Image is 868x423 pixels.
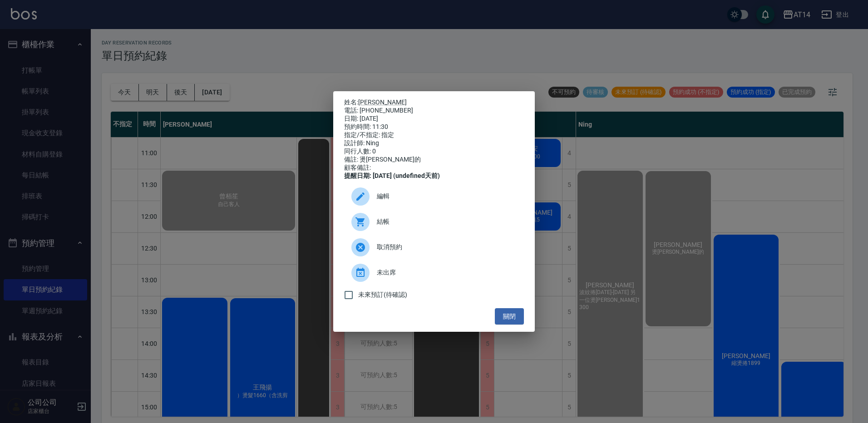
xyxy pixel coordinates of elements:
p: 姓名: [344,98,524,107]
div: 取消預約 [344,235,524,260]
a: 結帳 [344,209,524,235]
span: 編輯 [377,192,517,201]
div: 指定/不指定: 指定 [344,131,524,139]
span: 取消預約 [377,242,517,252]
a: [PERSON_NAME] [358,98,407,106]
div: 預約時間: 11:30 [344,123,524,131]
div: 同行人數: 0 [344,148,524,156]
div: 提醒日期: [DATE] (undefined天前) [344,172,524,180]
div: 編輯 [344,184,524,209]
span: 結帳 [377,217,517,226]
div: 顧客備註: [344,164,524,172]
button: 關閉 [495,308,524,325]
div: 日期: [DATE] [344,115,524,123]
div: 電話: [PHONE_NUMBER] [344,107,524,115]
div: 設計師: Ning [344,139,524,148]
div: 未出席 [344,260,524,285]
div: 備註: 燙[PERSON_NAME]的 [344,156,524,164]
span: 未來預訂(待確認) [358,290,407,300]
span: 未出席 [377,268,517,277]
